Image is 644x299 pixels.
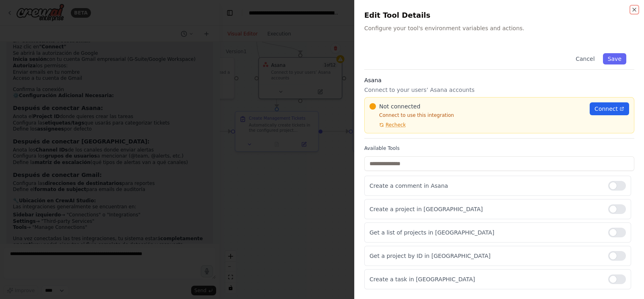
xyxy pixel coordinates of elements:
[603,53,626,64] button: Save
[369,112,585,118] p: Connect to use this integration
[364,76,634,84] h3: Asana
[369,122,406,128] button: Recheck
[369,182,602,190] p: Create a comment in Asana
[369,228,602,237] p: Get a list of projects in [GEOGRAPHIC_DATA]
[379,102,420,110] span: Not connected
[364,86,634,94] p: Connect to your users’ Asana accounts
[386,122,406,128] span: Recheck
[590,102,629,115] a: Connect
[364,145,634,152] label: Available Tools
[594,105,618,113] span: Connect
[369,205,602,213] p: Create a project in [GEOGRAPHIC_DATA]
[364,24,634,32] p: Configure your tool's environment variables and actions.
[364,10,634,21] h2: Edit Tool Details
[571,53,599,64] button: Cancel
[369,275,602,283] p: Create a task in [GEOGRAPHIC_DATA]
[369,252,602,260] p: Get a project by ID in [GEOGRAPHIC_DATA]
